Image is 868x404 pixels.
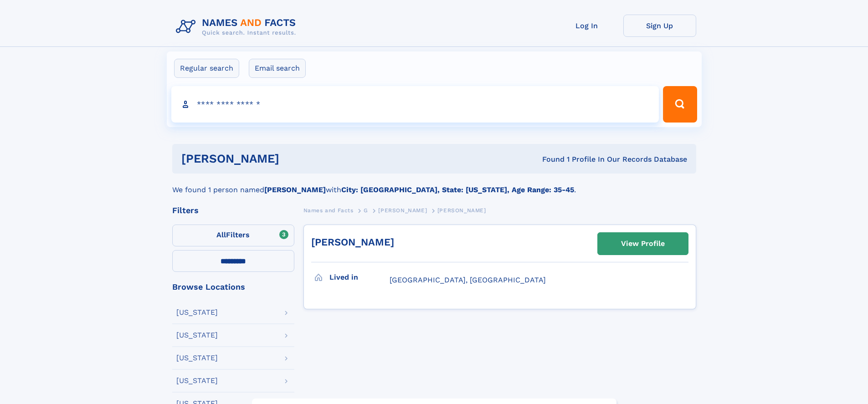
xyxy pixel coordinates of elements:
[249,59,306,78] label: Email search
[216,230,226,239] span: All
[390,276,546,284] span: [GEOGRAPHIC_DATA], [GEOGRAPHIC_DATA]
[623,15,696,37] a: Sign Up
[172,225,294,246] label: Filters
[176,354,218,362] div: [US_STATE]
[181,153,411,164] h1: [PERSON_NAME]
[378,207,427,214] span: [PERSON_NAME]
[172,206,294,215] div: Filters
[303,205,354,216] a: Names and Facts
[171,86,659,123] input: search input
[176,377,218,384] div: [US_STATE]
[311,236,394,248] a: [PERSON_NAME]
[172,174,696,195] div: We found 1 person named with .
[364,207,368,214] span: G
[550,15,623,37] a: Log In
[174,59,239,78] label: Regular search
[264,185,326,194] b: [PERSON_NAME]
[172,283,294,291] div: Browse Locations
[598,233,688,255] a: View Profile
[329,270,390,285] h3: Lived in
[437,207,486,214] span: [PERSON_NAME]
[663,86,697,123] button: Search Button
[172,15,303,39] img: Logo Names and Facts
[176,309,218,316] div: [US_STATE]
[176,332,218,339] div: [US_STATE]
[621,233,665,254] div: View Profile
[341,185,574,194] b: City: [GEOGRAPHIC_DATA], State: [US_STATE], Age Range: 35-45
[378,205,427,216] a: [PERSON_NAME]
[411,154,687,164] div: Found 1 Profile In Our Records Database
[364,205,368,216] a: G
